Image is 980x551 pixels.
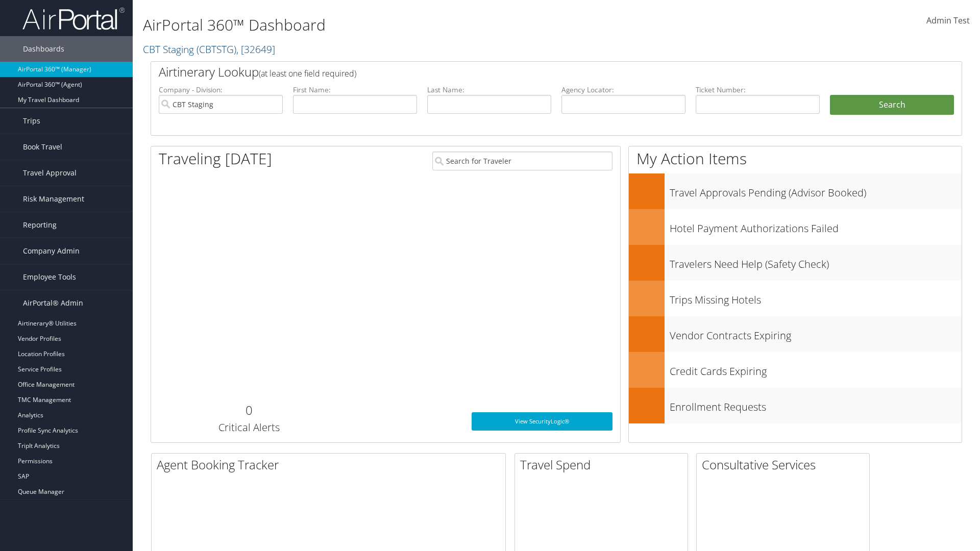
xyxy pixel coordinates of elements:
[629,148,962,169] h1: My Action Items
[22,7,125,31] img: airportal-logo.png
[520,456,688,473] h2: Travel Spend
[629,173,962,209] a: Travel Approvals Pending (Advisor Booked)
[159,85,283,95] label: Company - Division:
[830,95,954,115] button: Search
[23,212,57,238] span: Reporting
[143,42,275,56] a: CBT Staging
[23,36,64,62] span: Dashboards
[670,323,962,343] h3: Vendor Contracts Expiring
[472,412,612,431] a: View SecurityLogic®
[629,281,962,316] a: Trips Missing Hotels
[432,152,612,170] input: Search for Traveler
[629,388,962,423] a: Enrollment Requests
[629,245,962,281] a: Travelers Need Help (Safety Check)
[670,216,962,236] h3: Hotel Payment Authorizations Failed
[143,14,694,36] h1: AirPortal 360™ Dashboard
[293,85,417,95] label: First Name:
[670,395,962,414] h3: Enrollment Requests
[561,85,685,95] label: Agency Locator:
[629,316,962,352] a: Vendor Contracts Expiring
[159,402,339,419] h2: 0
[236,42,275,56] span: , [ 32649 ]
[23,238,80,264] span: Company Admin
[670,181,962,200] h3: Travel Approvals Pending (Advisor Booked)
[696,85,820,95] label: Ticket Number:
[23,134,62,160] span: Book Travel
[427,85,551,95] label: Last Name:
[926,5,970,37] a: Admin Test
[670,288,962,307] h3: Trips Missing Hotels
[259,68,356,79] span: (at least one field required)
[670,252,962,271] h3: Travelers Need Help (Safety Check)
[702,456,869,473] h2: Consultative Services
[670,359,962,379] h3: Credit Cards Expiring
[23,108,40,134] span: Trips
[23,290,83,316] span: AirPortal® Admin
[23,264,76,290] span: Employee Tools
[629,209,962,245] a: Hotel Payment Authorizations Failed
[23,186,84,212] span: Risk Management
[23,160,77,186] span: Travel Approval
[157,456,505,473] h2: Agent Booking Tracker
[159,148,272,169] h1: Traveling [DATE]
[197,42,236,56] span: ( CBTSTG )
[159,63,887,81] h2: Airtinerary Lookup
[159,420,339,435] h3: Critical Alerts
[629,352,962,388] a: Credit Cards Expiring
[926,15,970,26] span: Admin Test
